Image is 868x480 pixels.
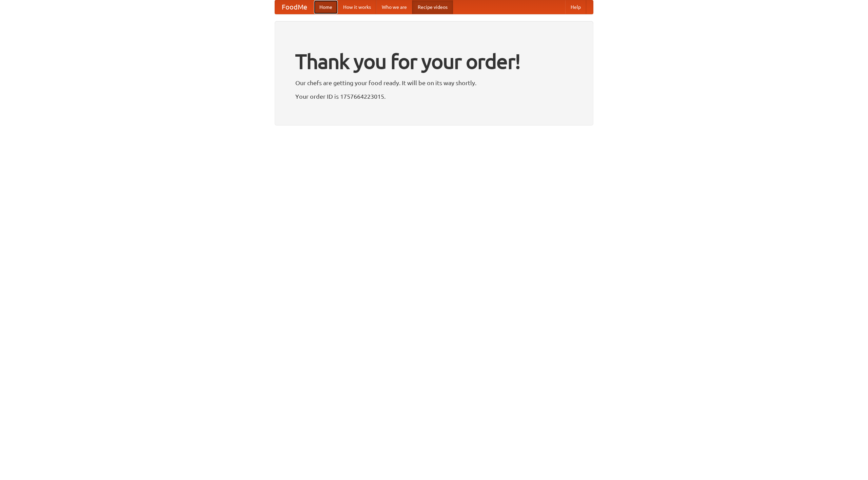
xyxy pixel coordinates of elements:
a: Home [314,0,338,14]
a: How it works [338,0,376,14]
p: Your order ID is 1757664223015. [295,91,573,101]
a: Help [565,0,586,14]
p: Our chefs are getting your food ready. It will be on its way shortly. [295,78,573,88]
h1: Thank you for your order! [295,45,573,78]
a: FoodMe [275,0,314,14]
a: Who we are [376,0,412,14]
a: Recipe videos [412,0,453,14]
